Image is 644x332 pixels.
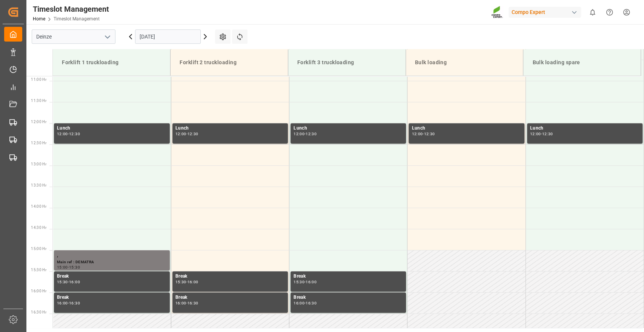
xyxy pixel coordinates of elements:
[306,132,317,136] div: 12:30
[177,56,282,69] div: Forklift 2 truckloading
[601,4,618,21] button: Help Center
[304,280,306,284] div: -
[31,310,46,314] span: 16:30 Hr
[294,56,400,69] div: Forklift 3 truckloading
[32,29,115,44] input: Type to search/select
[175,132,186,136] div: 12:00
[69,132,80,136] div: 12:30
[530,125,639,132] div: Lunch
[57,125,167,132] div: Lunch
[412,132,423,136] div: 12:00
[31,183,46,187] span: 13:30 Hr
[542,132,553,136] div: 12:30
[57,294,167,301] div: Break
[57,259,167,266] div: Main ref : DEMATRA
[509,5,584,19] button: Compo Expert
[31,141,46,145] span: 12:30 Hr
[57,132,68,136] div: 12:00
[69,266,80,269] div: 15:30
[57,266,68,269] div: 15:00
[412,56,517,69] div: Bulk loading
[59,56,164,69] div: Forklift 1 truckloading
[188,301,198,305] div: 16:30
[186,132,188,136] div: -
[294,301,304,305] div: 16:00
[188,132,198,136] div: 12:30
[31,99,46,103] span: 11:30 Hr
[584,4,601,21] button: show 0 new notifications
[306,301,317,305] div: 16:30
[31,225,46,230] span: 14:30 Hr
[33,3,109,15] div: Timeslot Management
[541,132,542,136] div: -
[31,120,46,124] span: 12:00 Hr
[294,132,304,136] div: 12:00
[186,301,188,305] div: -
[294,273,403,280] div: Break
[69,280,80,284] div: 16:00
[530,132,541,136] div: 12:00
[101,31,113,43] button: open menu
[31,77,46,82] span: 11:00 Hr
[31,162,46,166] span: 13:00 Hr
[68,301,69,305] div: -
[31,204,46,208] span: 14:00 Hr
[175,273,285,280] div: Break
[306,280,317,284] div: 16:00
[175,301,186,305] div: 16:00
[68,280,69,284] div: -
[69,301,80,305] div: 16:30
[175,125,285,132] div: Lunch
[529,56,635,69] div: Bulk loading spare
[68,266,69,269] div: -
[491,6,503,19] img: Screenshot%202023-09-29%20at%2010.02.21.png_1712312052.png
[57,280,68,284] div: 15:30
[509,7,581,18] div: Compo Expert
[294,125,403,132] div: Lunch
[424,132,435,136] div: 12:30
[412,125,521,132] div: Lunch
[31,268,46,272] span: 15:30 Hr
[33,16,45,22] a: Home
[304,132,306,136] div: -
[175,294,285,301] div: Break
[57,273,167,280] div: Break
[31,289,46,293] span: 16:00 Hr
[188,280,198,284] div: 16:00
[57,252,167,259] div: ,
[304,301,306,305] div: -
[294,294,403,301] div: Break
[57,301,68,305] div: 16:00
[175,280,186,284] div: 15:30
[294,280,304,284] div: 15:30
[31,247,46,251] span: 15:00 Hr
[68,132,69,136] div: -
[186,280,188,284] div: -
[423,132,424,136] div: -
[135,29,201,44] input: DD.MM.YYYY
